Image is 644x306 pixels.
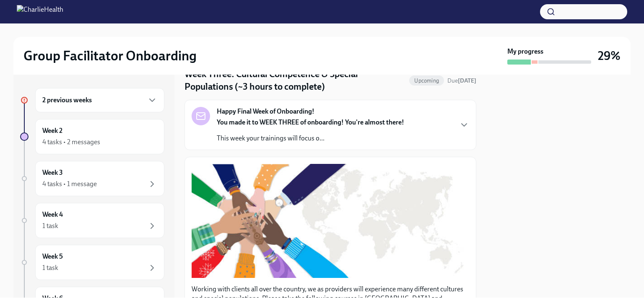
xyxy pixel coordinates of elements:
h6: Week 4 [42,210,63,219]
span: Upcoming [409,78,444,84]
img: CharlieHealth [17,5,63,18]
div: 4 tasks • 1 message [42,179,97,189]
p: This week your trainings will focus o... [217,134,404,143]
div: 1 task [42,221,58,231]
span: September 23rd, 2025 09:00 [447,77,476,85]
h4: Week Three: Cultural Competence & Special Populations (~3 hours to complete) [184,68,406,93]
h6: Week 3 [42,168,63,177]
div: 2 previous weeks [35,88,164,112]
a: Week 24 tasks • 2 messages [20,119,164,154]
a: Week 51 task [20,245,164,280]
h6: Week 6 [42,294,63,303]
strong: You made it to WEEK THREE of onboarding! You're almost there! [217,118,404,126]
strong: My progress [507,47,543,56]
h3: 29% [598,48,621,63]
span: Due [447,77,476,84]
h2: Group Facilitator Onboarding [23,47,197,64]
div: 1 task [42,263,58,272]
a: Week 41 task [20,203,164,238]
button: Zoom image [192,164,469,278]
h6: Week 5 [42,252,63,261]
h6: 2 previous weeks [42,96,92,105]
div: 4 tasks • 2 messages [42,137,100,147]
a: Week 34 tasks • 1 message [20,161,164,196]
strong: Happy Final Week of Onboarding! [217,107,314,116]
strong: [DATE] [458,77,476,84]
h6: Week 2 [42,126,62,135]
